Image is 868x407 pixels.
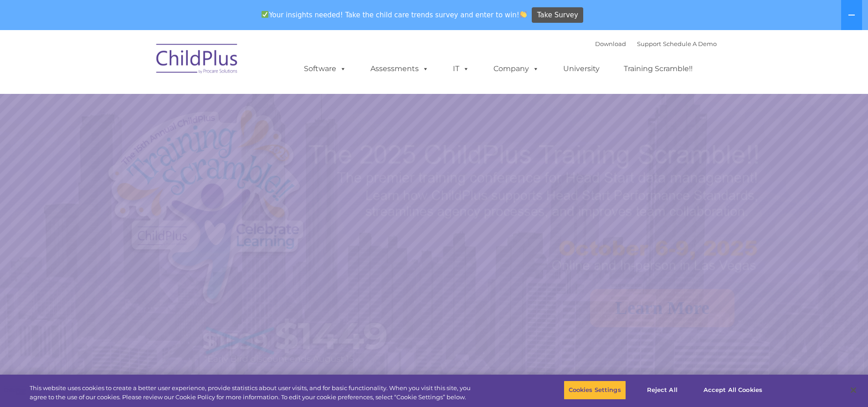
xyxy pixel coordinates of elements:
a: Software [295,60,355,78]
div: This website uses cookies to create a better user experience, provide statistics about user visit... [30,384,478,402]
span: Take Survey [537,7,578,23]
a: IT [444,60,478,78]
a: Download [595,40,626,47]
img: ChildPlus by Procare Solutions [152,37,243,83]
a: Schedule A Demo [663,40,717,47]
button: Accept All Cookies [699,381,767,400]
a: Training Scramble!! [615,60,702,78]
img: 👏 [520,11,527,18]
button: Close [843,380,863,400]
a: University [554,60,609,78]
button: Reject All [634,381,691,400]
button: Cookies Settings [564,381,626,400]
a: Support [637,40,661,47]
span: Phone number [127,98,165,104]
a: Take Survey [532,7,583,23]
a: Company [484,60,548,78]
a: Assessments [361,60,438,78]
span: Last name [127,60,154,67]
font: | [595,40,717,47]
a: Learn More [590,289,734,327]
img: ✅ [262,11,268,18]
span: Your insights needed! Take the child care trends survey and enter to win! [258,6,531,24]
